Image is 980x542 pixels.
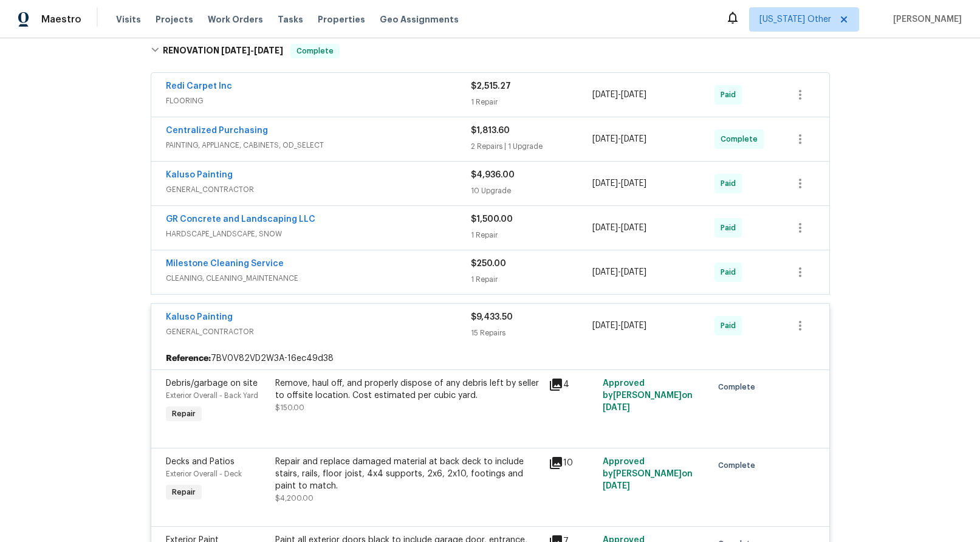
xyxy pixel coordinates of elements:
[592,177,646,190] span: -
[592,89,646,101] span: -
[166,82,232,91] a: Redi Carpet Inc
[166,215,315,224] a: GR Concrete and Landscaping LLC
[275,456,541,492] div: Repair and replace damaged material at back deck to include stairs, rails, floor joist, 4x4 suppo...
[166,352,211,365] b: Reference:
[166,272,471,284] span: CLEANING, CLEANING_MAINTENANCE
[471,259,506,268] span: $250.00
[275,377,541,402] div: Remove, haul off, and properly dispose of any debris left by seller to offsite location. Cost est...
[718,459,760,472] span: Complete
[254,46,283,55] span: [DATE]
[621,321,646,330] span: [DATE]
[592,135,618,143] span: [DATE]
[592,179,618,188] span: [DATE]
[151,348,829,369] div: 7BV0V82VD2W3A-16ec49d38
[166,470,242,478] span: Exterior Overall - Deck
[166,379,258,388] span: Debris/garbage on site
[471,171,515,179] span: $4,936.00
[721,89,741,101] span: Paid
[166,458,235,466] span: Decks and Patios
[471,82,511,91] span: $2,515.27
[116,13,141,26] span: Visits
[592,268,618,276] span: [DATE]
[721,266,741,278] span: Paid
[167,408,200,420] span: Repair
[471,313,513,321] span: $9,433.50
[292,45,338,57] span: Complete
[721,320,741,332] span: Paid
[603,458,693,490] span: Approved by [PERSON_NAME] on
[208,13,263,26] span: Work Orders
[41,13,81,26] span: Maestro
[471,327,593,339] div: 15 Repairs
[549,456,596,470] div: 10
[166,313,233,321] a: Kaluso Painting
[166,139,471,151] span: PAINTING, APPLIANCE, CABINETS, OD_SELECT
[166,95,471,107] span: FLOORING
[471,140,593,153] div: 2 Repairs | 1 Upgrade
[621,179,646,188] span: [DATE]
[166,171,233,179] a: Kaluso Painting
[621,91,646,99] span: [DATE]
[621,224,646,232] span: [DATE]
[471,185,593,197] div: 10 Upgrade
[166,184,471,196] span: GENERAL_CONTRACTOR
[275,404,304,411] span: $150.00
[166,392,258,399] span: Exterior Overall - Back Yard
[156,13,193,26] span: Projects
[221,46,250,55] span: [DATE]
[603,482,630,490] span: [DATE]
[592,224,618,232] span: [DATE]
[603,379,693,412] span: Approved by [PERSON_NAME] on
[278,15,303,24] span: Tasks
[318,13,365,26] span: Properties
[592,266,646,278] span: -
[471,215,513,224] span: $1,500.00
[166,326,471,338] span: GENERAL_CONTRACTOR
[221,46,283,55] span: -
[592,91,618,99] span: [DATE]
[166,228,471,240] span: HARDSCAPE_LANDSCAPE, SNOW
[721,133,762,145] span: Complete
[380,13,459,26] span: Geo Assignments
[471,126,510,135] span: $1,813.60
[718,381,760,393] span: Complete
[471,229,593,241] div: 1 Repair
[592,222,646,234] span: -
[147,32,834,70] div: RENOVATION [DATE]-[DATE]Complete
[721,222,741,234] span: Paid
[166,126,268,135] a: Centralized Purchasing
[721,177,741,190] span: Paid
[471,96,593,108] div: 1 Repair
[549,377,596,392] div: 4
[163,44,283,58] h6: RENOVATION
[759,13,831,26] span: [US_STATE] Other
[603,403,630,412] span: [DATE]
[275,495,314,502] span: $4,200.00
[621,135,646,143] span: [DATE]
[592,320,646,332] span: -
[592,133,646,145] span: -
[888,13,962,26] span: [PERSON_NAME]
[592,321,618,330] span: [DATE]
[167,486,200,498] span: Repair
[166,259,284,268] a: Milestone Cleaning Service
[471,273,593,286] div: 1 Repair
[621,268,646,276] span: [DATE]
